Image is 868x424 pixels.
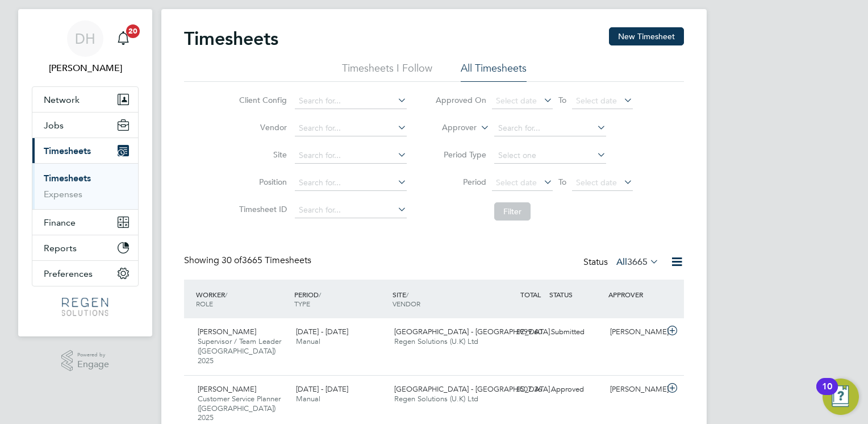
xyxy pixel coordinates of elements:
[18,9,152,336] nav: Main navigation
[435,95,486,105] label: Approved On
[822,386,832,401] div: 10
[606,323,665,342] div: [PERSON_NAME]
[393,299,420,308] span: VENDOR
[496,95,537,106] span: Select date
[198,394,281,423] span: Customer Service Planner ([GEOGRAPHIC_DATA]) 2025
[32,113,138,138] button: Jobs
[198,327,256,336] span: [PERSON_NAME]
[576,177,617,188] span: Select date
[296,384,348,394] span: [DATE] - [DATE]
[225,290,227,299] span: /
[406,290,408,299] span: /
[77,350,109,360] span: Powered by
[296,336,320,346] span: Manual
[44,146,91,156] span: Timesheets
[193,284,291,314] div: WORKER
[425,122,477,134] label: Approver
[236,204,287,214] label: Timesheet ID
[236,149,287,160] label: Site
[32,235,138,260] button: Reports
[606,380,665,399] div: [PERSON_NAME]
[32,20,139,75] a: DH[PERSON_NAME]
[44,189,82,199] a: Expenses
[576,95,617,106] span: Select date
[435,149,486,160] label: Period Type
[823,379,859,415] button: Open Resource Center, 10 new notifications
[296,394,320,404] span: Manual
[294,299,310,308] span: TYPE
[184,255,314,267] div: Showing
[295,202,407,218] input: Search for...
[198,384,256,394] span: [PERSON_NAME]
[295,175,407,191] input: Search for...
[461,61,527,82] li: All Timesheets
[236,122,287,132] label: Vendor
[32,138,138,163] button: Timesheets
[520,290,541,299] span: TOTAL
[390,284,488,314] div: SITE
[44,120,64,131] span: Jobs
[627,256,648,268] span: 3665
[62,298,108,316] img: regensolutions-logo-retina.png
[61,350,110,372] a: Powered byEngage
[32,163,138,209] div: Timesheets
[296,327,348,336] span: [DATE] - [DATE]
[546,323,606,342] div: Submitted
[236,95,287,105] label: Client Config
[126,24,140,38] span: 20
[32,261,138,286] button: Preferences
[616,256,659,268] label: All
[487,380,546,399] div: £507.36
[44,243,77,253] span: Reports
[236,177,287,187] label: Position
[394,384,557,394] span: [GEOGRAPHIC_DATA] - [GEOGRAPHIC_DATA]…
[44,217,76,228] span: Finance
[32,61,139,75] span: Darren Hartman
[394,327,557,336] span: [GEOGRAPHIC_DATA] - [GEOGRAPHIC_DATA]…
[295,120,407,136] input: Search for...
[291,284,390,314] div: PERIOD
[494,148,606,164] input: Select one
[609,27,684,45] button: New Timesheet
[32,87,138,112] button: Network
[494,120,606,136] input: Search for...
[112,20,135,57] a: 20
[75,31,95,46] span: DH
[44,173,91,184] a: Timesheets
[32,298,139,316] a: Go to home page
[222,255,242,266] span: 30 of
[546,284,606,305] div: STATUS
[342,61,432,82] li: Timesheets I Follow
[319,290,321,299] span: /
[196,299,213,308] span: ROLE
[394,394,478,404] span: Regen Solutions (U.K) Ltd
[606,284,665,305] div: APPROVER
[555,93,570,107] span: To
[546,380,606,399] div: Approved
[496,177,537,188] span: Select date
[32,210,138,235] button: Finance
[44,268,93,279] span: Preferences
[295,148,407,164] input: Search for...
[494,202,531,221] button: Filter
[555,174,570,189] span: To
[222,255,311,266] span: 3665 Timesheets
[184,27,278,50] h2: Timesheets
[44,94,80,105] span: Network
[77,360,109,369] span: Engage
[198,336,281,365] span: Supervisor / Team Leader ([GEOGRAPHIC_DATA]) 2025
[295,93,407,109] input: Search for...
[394,336,478,346] span: Regen Solutions (U.K) Ltd
[487,323,546,342] div: £999.60
[583,255,661,271] div: Status
[435,177,486,187] label: Period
